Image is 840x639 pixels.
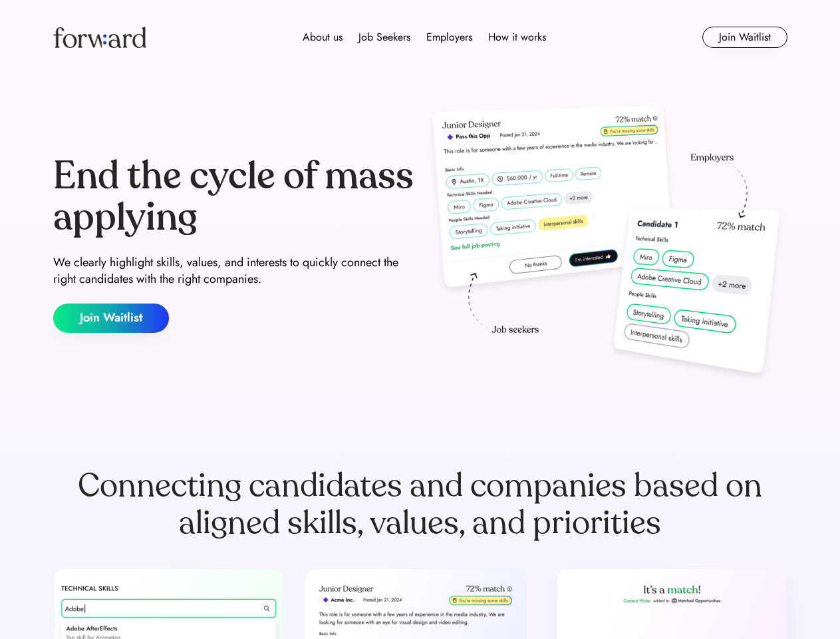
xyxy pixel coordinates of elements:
div: End the cycle of mass applying [53,156,415,238]
div: About us [303,29,343,45]
div: Job Seekers [358,29,410,45]
img: Forward logo [53,27,146,48]
div: How it works [488,29,546,45]
div: Employers [426,29,472,45]
button: Join Waitlist [53,304,169,333]
div: Connecting candidates and companies based on aligned skills, values, and priorities [53,467,787,542]
button: Join Waitlist [702,27,787,48]
div: We clearly highlight skills, values, and interests to quickly connect the right candidates with t... [53,254,415,288]
img: hero-image.png [426,101,787,387]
